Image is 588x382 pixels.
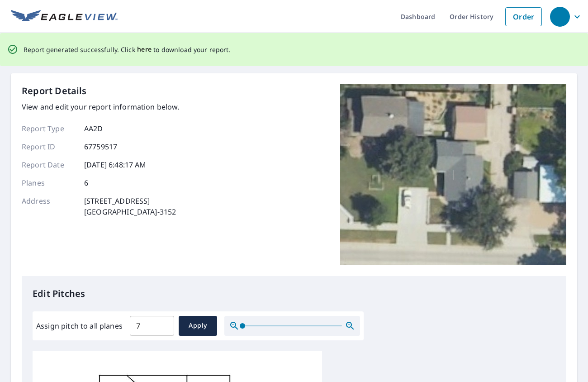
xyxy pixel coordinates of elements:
[340,84,566,265] img: Top image
[22,159,76,170] p: Report Date
[84,196,176,217] p: [STREET_ADDRESS] [GEOGRAPHIC_DATA]-3152
[22,141,76,152] p: Report ID
[505,7,542,26] a: Order
[130,313,174,339] input: 00.0
[22,177,76,188] p: Planes
[179,316,217,336] button: Apply
[24,44,231,55] p: Report generated successfully. Click to download your report.
[33,287,555,301] p: Edit Pitches
[36,320,123,331] label: Assign pitch to all planes
[11,10,118,24] img: EV Logo
[137,44,152,55] button: here
[84,159,147,170] p: [DATE] 6:48:17 AM
[84,141,117,152] p: 67759517
[22,101,180,112] p: View and edit your report information below.
[22,84,87,98] p: Report Details
[84,177,88,188] p: 6
[22,123,76,134] p: Report Type
[84,123,103,134] p: AA2D
[186,320,210,331] span: Apply
[22,196,76,217] p: Address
